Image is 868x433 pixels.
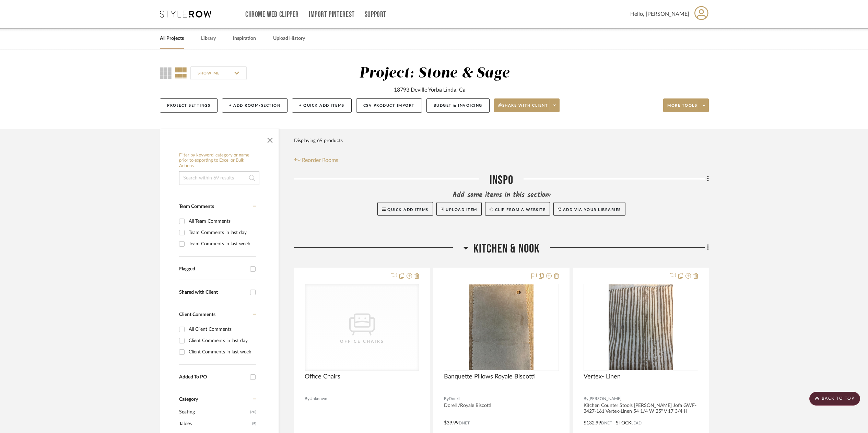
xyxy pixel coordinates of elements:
button: + Quick Add Items [292,98,352,113]
button: Quick Add Items [377,202,433,216]
button: More tools [663,98,709,112]
div: Added To PO [179,374,247,380]
div: Team Comments in last week [189,238,255,249]
input: Search within 69 results [179,171,259,185]
span: Client Comments [179,312,215,317]
button: Close [263,132,277,146]
div: Project: Stone & Sage [359,66,509,81]
scroll-to-top-button: BACK TO TOP [809,392,860,406]
span: By [305,396,309,402]
span: Kitchen & Nook [473,242,540,256]
a: Upload History [273,34,305,43]
div: All Team Comments [189,216,255,227]
div: Displaying 69 products [294,134,343,148]
span: Tables [179,418,250,430]
a: Import Pinterest [309,12,355,17]
button: + Add Room/Section [222,98,288,113]
div: 18793 Deville Yorba Linda, Ca [394,86,466,94]
span: (9) [252,418,256,429]
button: Share with client [494,98,560,112]
a: Support [365,12,386,17]
div: Add some items in this section: [294,190,709,200]
a: Inspiration [233,34,256,43]
div: Office Chairs [328,338,396,345]
span: Category [179,397,198,402]
div: Client Comments in last day [189,335,255,346]
img: Banquette Pillows Royale Biscotti [469,284,534,370]
span: Seating [179,406,248,418]
span: Dorell [449,396,460,402]
span: Hello, [PERSON_NAME] [630,10,689,18]
span: Banquette Pillows Royale Biscotti [444,373,535,381]
button: Add via your libraries [553,202,625,216]
div: All Client Comments [189,324,255,335]
div: Flagged [179,266,247,272]
span: Vertex- Linen [584,373,621,381]
div: Shared with Client [179,290,247,295]
img: Vertex- Linen [609,284,673,370]
button: Reorder Rooms [294,156,338,164]
span: Office Chairs [305,373,340,381]
span: Unknown [309,396,327,402]
button: Budget & Invoicing [426,98,490,113]
button: Clip from a website [485,202,550,216]
div: Client Comments in last week [189,347,255,358]
a: Library [201,34,216,43]
button: CSV Product Import [356,98,422,113]
a: All Projects [160,34,184,43]
span: Share with client [498,103,548,113]
button: Project Settings [160,98,218,113]
span: By [584,396,588,402]
span: (20) [250,407,256,418]
span: Reorder Rooms [302,156,338,164]
span: [PERSON_NAME] [588,396,622,402]
span: Team Comments [179,204,214,209]
div: Team Comments in last day [189,227,255,238]
span: More tools [667,103,697,113]
span: Quick Add Items [387,208,429,212]
button: Upload Item [436,202,482,216]
a: Chrome Web Clipper [245,12,299,17]
h6: Filter by keyword, category or name prior to exporting to Excel or Bulk Actions [179,153,259,169]
span: By [444,396,449,402]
